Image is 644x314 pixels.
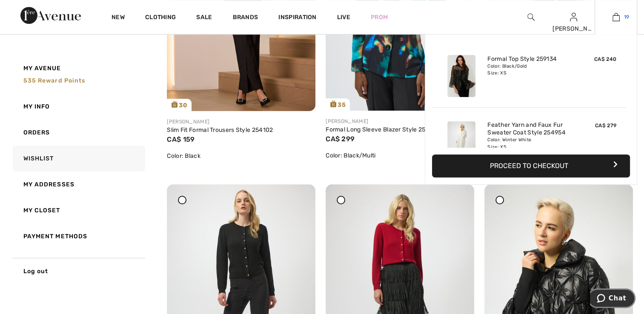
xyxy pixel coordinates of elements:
span: My Avenue [23,64,61,73]
div: Color: Black/Gold Size: XS [487,63,571,77]
a: Wishlist [11,146,145,171]
a: My Addresses [11,171,145,197]
img: My Info [570,12,577,22]
img: My Bag [613,12,620,22]
img: Formal Top Style 259134 [447,55,475,97]
span: CA$ 159 [167,135,195,143]
a: Clothing [145,14,176,23]
div: [PERSON_NAME] [552,24,594,33]
a: My Info [11,94,145,120]
img: 1ère Avenue [20,7,81,24]
a: Feather Yarn and Faux Fur Sweater Coat Style 254954 [487,121,571,137]
iframe: Opens a widget where you can chat to one of our agents [590,288,635,310]
a: Slim Fit Formal Trousers Style 254102 [167,126,273,134]
a: Log out [11,258,145,284]
a: Sale [196,14,212,23]
a: Formal Top Style 259134 [487,55,557,63]
div: Color: Black/Multi [326,151,474,160]
span: 19 [624,13,630,21]
a: 19 [595,12,637,22]
span: CA$ 279 [595,123,616,128]
a: Orders [11,120,145,146]
div: [PERSON_NAME] [326,117,474,125]
img: Feather Yarn and Faux Fur Sweater Coat Style 254954 [447,121,475,163]
a: Payment Methods [11,223,145,249]
img: search the website [527,12,535,22]
a: Formal Long Sleeve Blazer Style 254104 [326,126,440,133]
button: Proceed to Checkout [432,154,630,177]
a: My Closet [11,197,145,223]
div: [PERSON_NAME] [167,118,315,126]
div: Color: Winter White Size: XS [487,137,571,150]
a: Brands [233,14,258,23]
span: Inspiration [278,14,316,23]
span: CA$ 240 [594,56,616,62]
a: Sign In [570,13,577,21]
a: Live [337,13,350,22]
span: 535 Reward points [23,77,86,84]
a: New [112,14,125,23]
a: Prom [371,13,388,22]
span: CA$ 299 [326,135,355,143]
div: Color: Black [167,151,315,160]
